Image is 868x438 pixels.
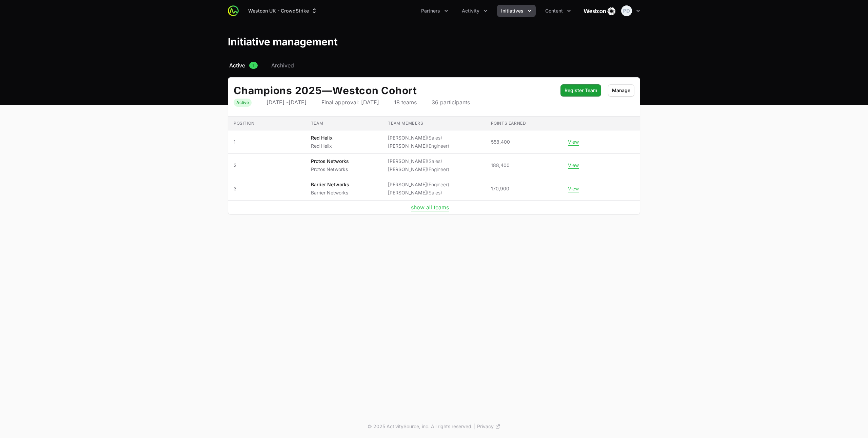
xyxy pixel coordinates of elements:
[427,166,449,172] span: (Engineer)
[458,5,492,17] div: Activity menu
[612,86,630,95] span: Manage
[321,99,379,106] p: Final approval: [DATE]
[228,36,338,48] h1: Initiative management
[568,186,579,192] button: View
[270,61,295,69] a: Archived
[388,158,449,165] li: [PERSON_NAME]
[228,61,640,69] nav: Initiative activity log navigation
[501,7,524,14] span: Initiatives
[267,99,307,106] p: [DATE] - [DATE]
[244,5,322,17] div: Supplier switch menu
[234,139,300,145] span: 1
[560,84,601,97] button: Register Team
[427,143,449,149] span: (Engineer)
[311,166,349,173] p: Protos Networks
[462,7,479,14] span: Activity
[486,117,563,130] th: Points earned
[411,204,457,211] button: show all teams
[474,423,476,430] span: |
[311,158,349,165] p: Protos Networks
[427,135,442,141] span: (Sales)
[432,99,470,106] p: 36 participants
[491,139,510,145] span: 558,400
[249,62,258,69] span: 1
[388,143,449,149] li: [PERSON_NAME]
[228,61,259,69] a: Active1
[239,5,575,17] div: Main navigation
[388,189,449,196] li: [PERSON_NAME]
[228,117,305,130] th: Position
[477,423,500,430] a: Privacy
[497,5,536,17] button: Initiatives
[322,84,333,97] span: —
[311,134,333,141] p: Red Helix
[388,166,449,173] li: [PERSON_NAME]
[311,181,349,188] p: Barrier Networks
[244,5,322,17] button: Westcon UK - CrowdStrike
[229,61,245,69] span: Active
[417,5,452,17] div: Partners menu
[568,139,579,145] button: View
[565,86,597,95] span: Register Team
[234,185,300,192] span: 3
[427,182,449,187] span: (Engineer)
[388,134,449,141] li: [PERSON_NAME]
[427,158,442,164] span: (Sales)
[497,5,536,17] div: Initiatives menu
[368,423,473,430] p: © 2025 ActivitySource, inc. All rights reserved.
[417,5,452,17] button: Partners
[427,190,442,195] span: (Sales)
[234,162,300,169] span: 2
[491,162,510,169] span: 188,400
[491,185,509,192] span: 170,900
[541,5,575,17] button: Content
[311,143,333,149] p: Red Helix
[311,189,349,196] p: Barrier Networks
[608,84,634,97] button: Manage
[228,77,640,214] div: Initiative details
[394,99,417,106] p: 18 teams
[568,162,579,168] button: View
[545,7,563,14] span: Content
[388,181,449,188] li: [PERSON_NAME]
[583,4,616,18] img: Westcon UK
[271,61,294,69] span: Archived
[228,5,239,16] img: ActivitySource
[458,5,492,17] button: Activity
[541,5,575,17] div: Content menu
[305,117,383,130] th: Team
[382,117,485,130] th: Team members
[234,84,554,97] h2: Champions 2025 Westcon Cohort
[621,5,632,16] img: Payam Dinarvand
[421,7,440,14] span: Partners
